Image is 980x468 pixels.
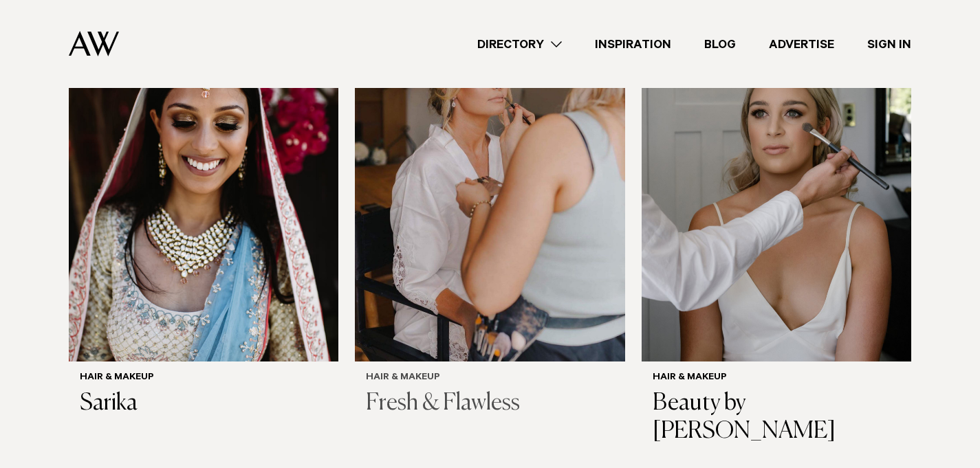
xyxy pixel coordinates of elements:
[366,372,613,384] h6: Hair & Makeup
[851,35,928,54] a: Sign In
[653,390,900,446] h3: Beauty by [PERSON_NAME]
[578,35,688,54] a: Inspiration
[69,31,119,56] img: Auckland Weddings Logo
[461,35,578,54] a: Directory
[653,372,900,384] h6: Hair & Makeup
[688,35,752,54] a: Blog
[366,390,613,418] h3: Fresh & Flawless
[752,35,851,54] a: Advertise
[80,390,327,418] h3: Sarika
[80,372,327,384] h6: Hair & Makeup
